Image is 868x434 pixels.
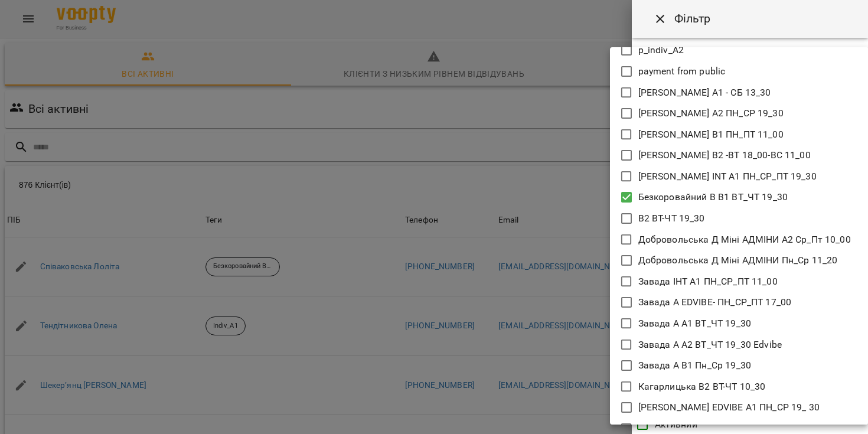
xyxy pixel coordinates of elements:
[638,43,684,57] p: p_indiv_A2
[638,400,820,415] p: [PERSON_NAME] EDVIBE А1 ПН_СР 19_ 30
[638,380,766,394] p: Кагарлицька В2 ВТ-ЧТ 10_30
[638,64,726,79] p: payment from public
[638,253,838,267] p: Добровольська Д Міні АДМІНИ Пн_Ср 11_20
[638,169,817,184] p: [PERSON_NAME] INT A1 ПН_СР_ПТ 19_30
[638,86,771,100] p: [PERSON_NAME] А1 - СБ 13_30
[638,190,788,204] p: Безкоровайний В В1 ВТ_ЧТ 19_30
[638,295,792,309] p: Завада А EDVIBE- ПН_СР_ПТ 17_00
[638,358,751,373] p: Завада А В1 Пн_Ср 19_30
[638,148,811,162] p: [PERSON_NAME] В2 -ВТ 18_00-ВС 11_00
[638,211,705,226] p: В2 ВТ-ЧТ 19_30
[638,316,751,331] p: Завада А А1 ВТ_ЧТ 19_30
[638,338,782,352] p: Завада А А2 ВТ_ЧТ 19_30 Edvibe
[638,275,778,289] p: Завада ІНТ А1 ПН_СР_ПТ 11_00
[638,233,851,247] p: Добровольська Д Міні АДМІНИ А2 Ср_Пт 10_00
[638,106,784,120] p: [PERSON_NAME] А2 ПН_СР 19_30
[638,128,784,142] p: [PERSON_NAME] В1 ПН_ПТ 11_00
